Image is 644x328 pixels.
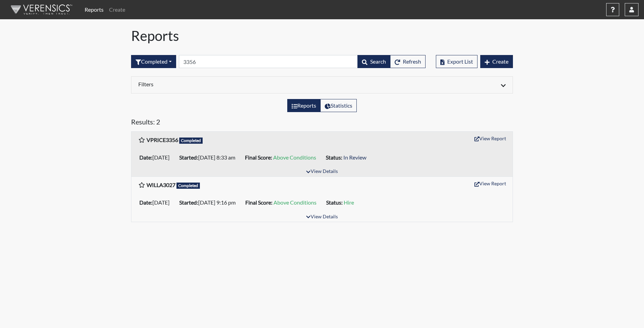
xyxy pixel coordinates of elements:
li: [DATE] [137,152,176,163]
h5: Results: 2 [131,118,513,129]
span: Create [492,58,508,65]
div: Filter by interview status [131,55,176,68]
b: Final Score: [245,199,272,206]
b: Status: [326,199,343,206]
b: Status: [326,154,342,161]
b: Date: [139,199,152,206]
b: Date: [139,154,152,161]
span: Hire [344,199,354,206]
li: [DATE] [137,197,176,208]
span: Export List [447,58,473,65]
span: Refresh [403,58,421,65]
a: Reports [82,3,106,17]
li: [DATE] 9:16 pm [176,197,243,208]
span: Above Conditions [273,199,316,206]
button: View Report [471,133,509,144]
span: Above Conditions [273,154,316,161]
li: [DATE] 8:33 am [176,152,242,163]
b: Started: [179,199,198,206]
button: Completed [131,55,176,68]
div: Click to expand/collapse filters [133,81,511,89]
b: Started: [179,154,198,161]
label: View the list of reports [287,99,321,112]
button: Export List [436,55,477,68]
span: In Review [343,154,366,161]
span: Completed [179,138,203,144]
button: Create [480,55,513,68]
b: WILLA3027 [147,182,175,188]
h1: Reports [131,28,513,44]
button: View Report [471,178,509,189]
h6: Filters [138,81,317,87]
label: View statistics about completed interviews [320,99,357,112]
input: Search by Registration ID, Interview Number, or Investigation Name. [179,55,358,68]
button: View Details [303,167,341,176]
b: Final Score: [245,154,272,161]
span: Completed [176,183,200,189]
button: Search [357,55,390,68]
span: Search [370,58,386,65]
button: View Details [303,212,341,222]
a: Create [106,3,128,17]
button: Refresh [390,55,426,68]
b: VPRICE3356 [147,136,178,143]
